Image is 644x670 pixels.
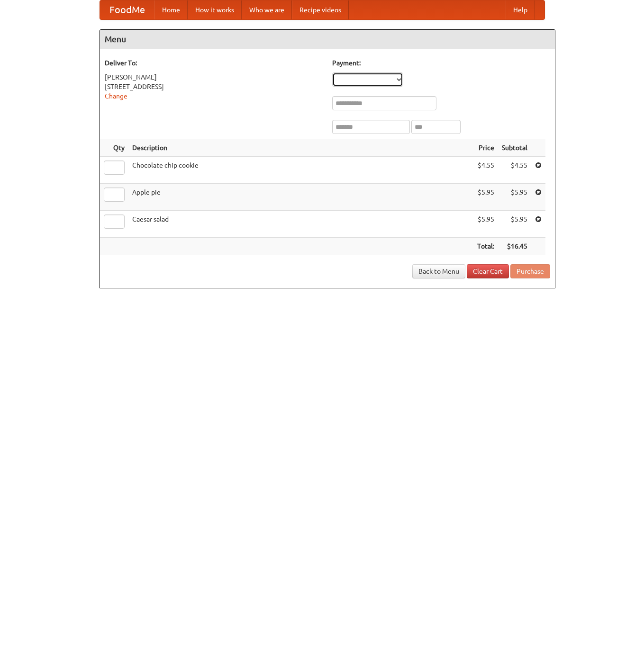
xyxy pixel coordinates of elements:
td: $5.95 [498,211,531,238]
a: Who we are [242,0,292,19]
a: Home [154,0,188,19]
div: [PERSON_NAME] [105,72,323,82]
a: Clear Cart [467,264,509,278]
th: $16.45 [498,238,531,255]
th: Total: [473,238,498,255]
a: Change [105,92,127,100]
th: Subtotal [498,139,531,157]
a: How it works [188,0,242,19]
a: FoodMe [100,0,154,19]
a: Help [506,0,535,19]
td: Caesar salad [128,211,473,238]
td: $5.95 [473,184,498,211]
td: $4.55 [473,157,498,184]
td: Apple pie [128,184,473,211]
th: Description [128,139,473,157]
td: $5.95 [498,184,531,211]
th: Qty [100,139,128,157]
a: Recipe videos [292,0,349,19]
a: Back to Menu [412,264,465,278]
button: Purchase [510,264,550,278]
td: Chocolate chip cookie [128,157,473,184]
h5: Payment: [332,58,550,68]
th: Price [473,139,498,157]
h4: Menu [100,30,555,49]
h5: Deliver To: [105,58,323,68]
td: $5.95 [473,211,498,238]
td: $4.55 [498,157,531,184]
div: [STREET_ADDRESS] [105,82,323,91]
